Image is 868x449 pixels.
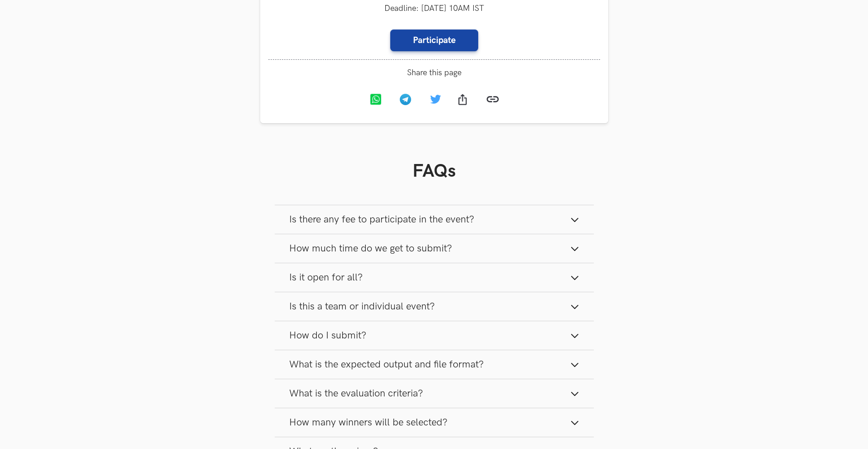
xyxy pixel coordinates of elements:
img: Whatsapp [370,94,381,105]
span: How many winners will be selected? [289,416,447,429]
button: Is this a team or individual event? [275,292,594,321]
span: What is the expected output and file format? [289,358,484,371]
span: Is there any fee to participate in the event? [289,213,474,226]
button: How much time do we get to submit? [275,234,594,263]
button: Is there any fee to participate in the event? [275,205,594,234]
button: How do I submit? [275,321,594,350]
button: How many winners will be selected? [275,408,594,437]
a: Copy link [479,86,506,115]
a: Whatsapp [362,87,392,114]
a: Telegram [392,87,422,114]
a: Share [449,87,479,114]
button: What is the expected output and file format? [275,350,594,379]
button: Is it open for all? [275,263,594,292]
button: What is the evaluation criteria? [275,379,594,408]
img: Telegram [400,94,411,105]
span: Is it open for all? [289,271,363,284]
span: How do I submit? [289,329,366,342]
span: Share this page [268,68,600,77]
h1: FAQs [275,160,594,182]
a: Participate [390,29,478,51]
span: What is the evaluation criteria? [289,387,423,400]
span: How much time do we get to submit? [289,242,452,255]
img: Share [458,94,466,105]
span: Is this a team or individual event? [289,300,435,313]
